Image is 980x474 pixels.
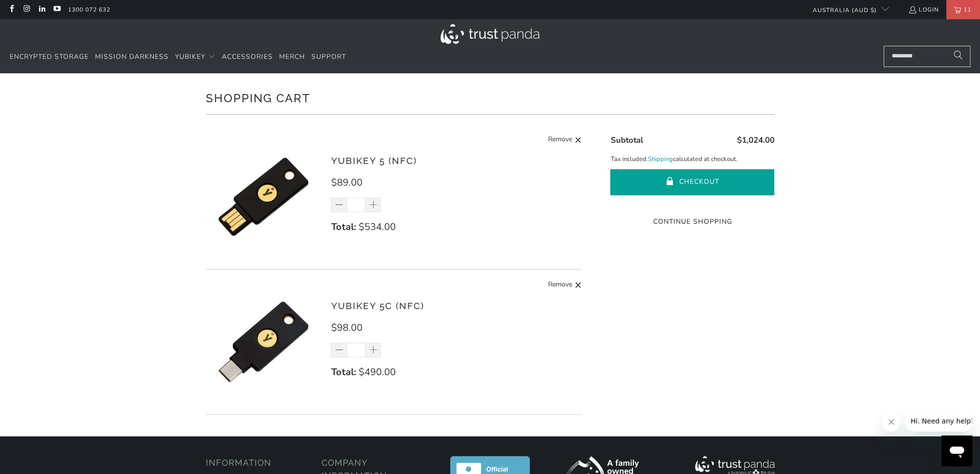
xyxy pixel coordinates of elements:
a: Mission Darkness [95,46,169,68]
button: Search [946,46,970,67]
p: Tax included. calculated at checkout. [610,154,774,164]
span: Mission Darkness [95,52,169,61]
span: Remove [548,134,572,146]
a: Remove [548,134,582,146]
a: Accessories [222,46,273,68]
a: Trust Panda Australia on Facebook [7,6,15,14]
a: 1300 072 632 [68,4,110,15]
a: YubiKey 5C (NFC) [331,300,424,311]
input: Search... [884,46,970,67]
a: Merch [279,46,305,68]
span: Accessories [222,52,273,61]
img: YubiKey 5C (NFC) [206,284,322,400]
span: $534.00 [358,220,395,233]
span: $98.00 [331,321,362,334]
span: Encrypted Storage [10,52,89,61]
a: Continue Shopping [610,217,774,227]
strong: Total: [331,366,356,379]
a: Support [311,46,346,68]
iframe: Button to launch messaging window [941,435,972,466]
nav: Translation missing: en.navigation.header.main_nav [10,46,346,68]
span: Merch [279,52,305,61]
button: Checkout [610,169,774,195]
span: YubiKey [175,52,205,61]
a: Trust Panda Australia on LinkedIn [38,6,46,14]
span: Support [311,52,346,61]
span: Remove [548,279,572,291]
span: $1,024.00 [737,135,774,146]
span: $89.00 [331,176,362,189]
a: Shipping [647,154,672,164]
a: Login [908,4,939,15]
a: Trust Panda Australia on YouTube [53,6,61,14]
iframe: Close message [882,412,901,432]
span: $490.00 [358,366,395,379]
span: Hi. Need any help? [6,7,69,14]
a: Remove [548,279,582,291]
a: Trust Panda Australia on Instagram [22,6,30,14]
span: Subtotal [610,135,643,146]
img: YubiKey 5 (NFC) [206,139,322,255]
a: YubiKey 5 (NFC) [331,155,416,166]
img: Trust Panda Australia [441,24,539,44]
iframe: Message from company [905,410,972,432]
a: Encrypted Storage [10,46,89,68]
strong: Total: [331,220,356,233]
h1: Shopping Cart [206,88,775,107]
summary: YubiKey [175,46,215,68]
